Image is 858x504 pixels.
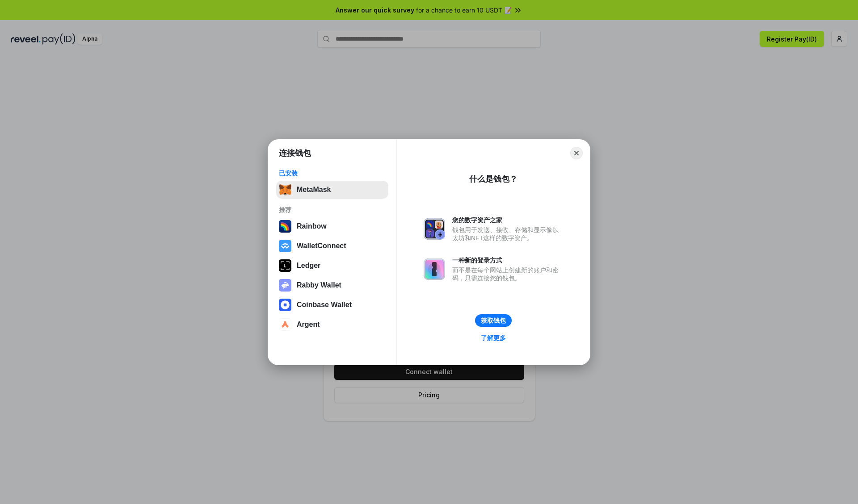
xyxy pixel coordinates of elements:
[452,226,563,242] div: 钱包用于发送、接收、存储和显示像以太坊和NFT这样的数字资产。
[279,206,386,214] div: 推荐
[279,220,291,233] img: svg+xml,%3Csvg%20width%3D%22120%22%20height%3D%22120%22%20viewBox%3D%220%200%20120%20120%22%20fil...
[452,256,563,264] div: 一种新的登录方式
[279,318,291,331] img: svg+xml,%3Csvg%20width%3D%2228%22%20height%3D%2228%22%20viewBox%3D%220%200%2028%2028%22%20fill%3D...
[279,240,291,252] img: svg+xml,%3Csvg%20width%3D%2228%22%20height%3D%2228%22%20viewBox%3D%220%200%2028%2028%22%20fill%3D...
[276,296,388,314] button: Coinbase Wallet
[297,242,346,250] div: WalletConnect
[469,174,517,184] div: 什么是钱包？
[424,258,445,280] img: svg+xml,%3Csvg%20xmlns%3D%22http%3A%2F%2Fwww.w3.org%2F2000%2Fsvg%22%20fill%3D%22none%22%20viewBox...
[452,266,563,282] div: 而不是在每个网站上创建新的账户和密码，只需连接您的钱包。
[475,314,512,327] button: 获取钱包
[276,181,388,199] button: MetaMask
[276,237,388,255] button: WalletConnect
[279,183,291,196] img: svg+xml,%3Csvg%20fill%3D%22none%22%20height%3D%2233%22%20viewBox%3D%220%200%2035%2033%22%20width%...
[276,316,388,333] button: Argent
[297,222,327,230] div: Rainbow
[279,299,291,311] img: svg+xml,%3Csvg%20width%3D%2228%22%20height%3D%2228%22%20viewBox%3D%220%200%2028%2028%22%20fill%3D...
[297,321,320,329] div: Argent
[475,332,511,344] a: 了解更多
[481,317,506,325] div: 获取钱包
[297,281,341,289] div: Rabby Wallet
[424,218,445,240] img: svg+xml,%3Csvg%20xmlns%3D%22http%3A%2F%2Fwww.w3.org%2F2000%2Fsvg%22%20fill%3D%22none%22%20viewBox...
[279,169,386,177] div: 已安装
[279,279,291,292] img: svg+xml,%3Csvg%20xmlns%3D%22http%3A%2F%2Fwww.w3.org%2F2000%2Fsvg%22%20fill%3D%22none%22%20viewBox...
[452,216,563,224] div: 您的数字资产之家
[279,148,311,158] h1: 连接钱包
[297,301,352,309] div: Coinbase Wallet
[279,259,291,272] img: svg+xml,%3Csvg%20xmlns%3D%22http%3A%2F%2Fwww.w3.org%2F2000%2Fsvg%22%20width%3D%2228%22%20height%3...
[570,147,583,159] button: Close
[276,257,388,275] button: Ledger
[276,276,388,294] button: Rabby Wallet
[276,217,388,235] button: Rainbow
[297,262,320,270] div: Ledger
[481,334,506,342] div: 了解更多
[297,186,331,194] div: MetaMask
